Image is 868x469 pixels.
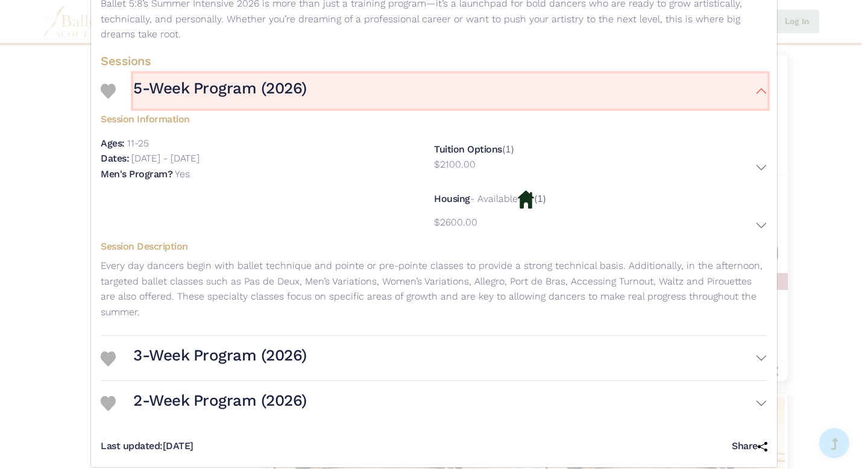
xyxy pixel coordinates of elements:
[101,396,116,411] img: Heart
[175,168,190,180] p: Yes
[470,193,518,204] p: - Available
[101,84,116,99] img: Heart
[133,341,767,376] button: 3-Week Program (2026)
[434,193,470,204] h5: Housing
[434,215,477,230] p: $2600.00
[101,109,767,126] h5: Session Information
[101,153,129,164] h5: Dates:
[434,157,476,172] p: $2100.00
[133,74,767,109] button: 5-Week Program (2026)
[133,386,767,421] button: 2-Week Program (2026)
[101,351,116,367] img: Heart
[434,136,767,184] div: (1)
[434,157,767,178] button: $2100.00
[434,184,767,236] div: (1)
[131,153,200,164] p: [DATE] - [DATE]
[101,241,767,253] h5: Session Description
[434,215,767,236] button: $2600.00
[133,391,307,411] h3: 2-Week Program (2026)
[101,137,125,149] h5: Ages:
[101,168,172,180] h5: Men's Program?
[133,78,307,99] h3: 5-Week Program (2026)
[434,143,502,155] h5: Tuition Options
[518,190,534,209] img: Housing Available
[101,440,193,453] h5: [DATE]
[133,345,307,366] h3: 3-Week Program (2026)
[101,53,767,69] h4: Sessions
[101,258,767,319] p: Every day dancers begin with ballet technique and pointe or pre-pointe classes to provide a stron...
[101,440,163,452] span: Last updated:
[732,440,767,453] h5: Share
[127,137,149,149] p: 11-25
